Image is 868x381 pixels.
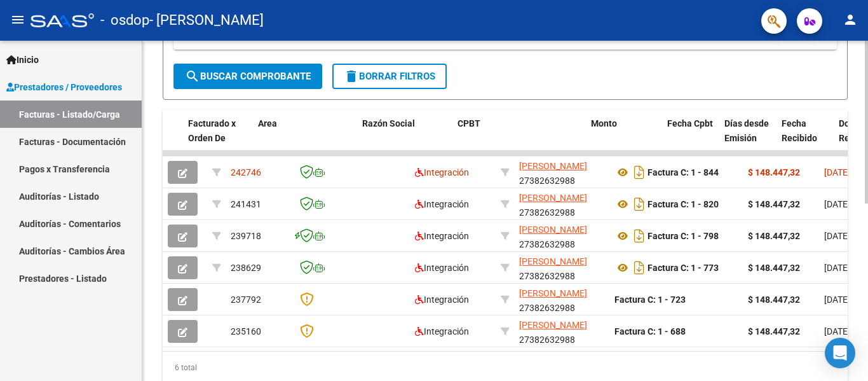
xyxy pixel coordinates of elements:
[824,167,850,177] span: [DATE]
[662,110,719,166] datatable-header-cell: Fecha Cpbt
[748,199,800,209] strong: $ 148.447,32
[719,110,776,166] datatable-header-cell: Días desde Emisión
[519,254,604,281] div: 27382632988
[519,320,587,330] span: [PERSON_NAME]
[648,199,719,209] strong: Factura C: 1 - 820
[825,338,855,368] div: Open Intercom Messenger
[748,231,800,241] strong: $ 148.447,32
[6,53,39,67] span: Inicio
[415,326,469,336] span: Integración
[748,263,800,273] strong: $ 148.447,32
[648,167,719,177] strong: Factura C: 1 - 844
[748,294,800,305] strong: $ 148.447,32
[519,256,587,267] span: [PERSON_NAME]
[458,118,480,128] span: CPBT
[591,118,617,128] span: Monto
[100,6,149,34] span: - osdop
[415,167,469,177] span: Integración
[253,110,339,166] datatable-header-cell: Area
[231,294,261,305] span: 237792
[631,258,648,278] i: Descargar documento
[6,80,122,94] span: Prestadores / Proveedores
[519,288,587,298] span: [PERSON_NAME]
[824,294,850,305] span: [DATE]
[519,318,604,345] div: 27382632988
[824,199,850,209] span: [DATE]
[776,110,834,166] datatable-header-cell: Fecha Recibido
[188,118,236,143] span: Facturado x Orden De
[231,199,261,209] span: 241431
[824,231,850,241] span: [DATE]
[10,12,25,27] mat-icon: menu
[415,294,469,305] span: Integración
[357,110,452,166] datatable-header-cell: Razón Social
[519,225,587,235] span: [PERSON_NAME]
[344,69,359,84] mat-icon: delete
[631,226,648,246] i: Descargar documento
[231,263,261,273] span: 238629
[748,326,800,336] strong: $ 148.447,32
[843,12,858,27] mat-icon: person
[648,263,719,273] strong: Factura C: 1 - 773
[185,69,200,84] mat-icon: search
[667,118,713,128] span: Fecha Cpbt
[631,194,648,214] i: Descargar documento
[231,231,261,241] span: 239718
[748,167,800,177] strong: $ 148.447,32
[362,118,415,128] span: Razón Social
[173,64,322,89] button: Buscar Comprobante
[614,294,686,305] strong: Factura C: 1 - 723
[824,326,850,336] span: [DATE]
[415,263,469,273] span: Integración
[185,71,311,82] span: Buscar Comprobante
[824,263,850,273] span: [DATE]
[519,161,587,171] span: [PERSON_NAME]
[519,286,604,313] div: 27382632988
[452,110,586,166] datatable-header-cell: CPBT
[149,6,264,34] span: - [PERSON_NAME]
[344,71,435,82] span: Borrar Filtros
[183,110,253,166] datatable-header-cell: Facturado x Orden De
[586,110,662,166] datatable-header-cell: Monto
[231,167,261,177] span: 242746
[631,162,648,183] i: Descargar documento
[231,326,261,336] span: 235160
[258,118,277,128] span: Area
[519,159,604,186] div: 27382632988
[724,118,769,143] span: Días desde Emisión
[614,326,686,336] strong: Factura C: 1 - 688
[415,199,469,209] span: Integración
[648,231,719,241] strong: Factura C: 1 - 798
[519,223,604,249] div: 27382632988
[332,64,447,89] button: Borrar Filtros
[519,191,604,218] div: 27382632988
[415,231,469,241] span: Integración
[519,193,587,203] span: [PERSON_NAME]
[782,118,817,143] span: Fecha Recibido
